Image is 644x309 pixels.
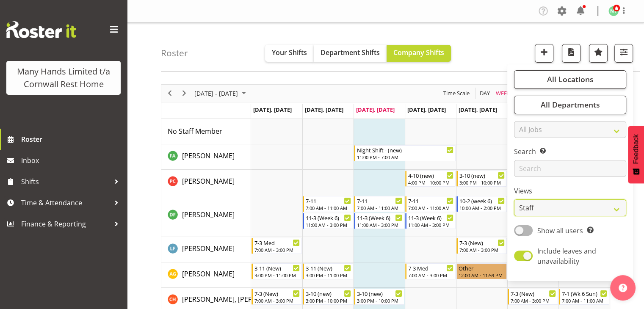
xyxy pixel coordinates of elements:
[272,48,307,57] span: Your Shifts
[514,70,626,89] button: All Locations
[405,171,456,187] div: Chand, Pretika"s event - 4-10 (new) Begin From Thursday, August 14, 2025 at 4:00:00 PM GMT+12:00 ...
[15,65,112,91] div: Many Hands Limited t/a Cornwall Rest Home
[495,88,511,99] span: Week
[306,297,351,304] div: 3:00 PM - 10:00 PM
[514,146,626,157] label: Search
[459,238,505,247] div: 7-3 (New)
[21,154,123,167] span: Inbox
[21,133,123,146] span: Roster
[537,226,583,235] span: Show all users
[21,196,110,209] span: Time & Attendance
[193,88,250,99] button: August 2025
[540,99,600,110] span: All Departments
[182,269,235,279] a: [PERSON_NAME]
[408,221,453,228] div: 11:00 AM - 3:00 PM
[254,246,300,253] div: 7:00 AM - 3:00 PM
[354,196,404,212] div: Fairbrother, Deborah"s event - 7-11 Begin From Wednesday, August 13, 2025 at 7:00:00 AM GMT+12:00...
[511,297,556,304] div: 7:00 AM - 3:00 PM
[459,264,505,272] div: Other
[303,289,353,305] div: Hannecart, Charline"s event - 3-10 (new) Begin From Tuesday, August 12, 2025 at 3:00:00 PM GMT+12...
[357,289,402,298] div: 3-10 (new)
[182,210,235,219] span: [PERSON_NAME]
[357,213,402,222] div: 11-3 (Week 6)
[21,175,110,188] span: Shifts
[547,74,593,84] span: All Locations
[514,96,626,114] button: All Departments
[514,160,626,177] input: Search
[459,106,497,113] span: [DATE], [DATE]
[408,171,453,179] div: 4-10 (new)
[442,88,470,99] span: Time Scale
[405,213,456,229] div: Fairbrother, Deborah"s event - 11-3 (Week 6) Begin From Thursday, August 14, 2025 at 11:00:00 AM ...
[182,244,235,253] span: [PERSON_NAME]
[6,21,76,38] img: Rosterit website logo
[182,294,290,304] a: [PERSON_NAME], [PERSON_NAME]
[495,88,512,99] button: Timeline Week
[254,289,300,298] div: 7-3 (New)
[161,170,251,195] td: Chand, Pretika resource
[408,272,453,279] div: 7:00 AM - 3:00 PM
[608,6,619,16] img: nicola-thompson1511.jpg
[628,126,644,183] button: Feedback - Show survey
[265,45,314,62] button: Your Shifts
[614,44,633,63] button: Filter Shifts
[182,151,235,160] span: [PERSON_NAME]
[306,272,351,279] div: 3:00 PM - 11:00 PM
[253,106,292,113] span: [DATE], [DATE]
[456,196,507,212] div: Fairbrother, Deborah"s event - 10-2 (week 6) Begin From Friday, August 15, 2025 at 10:00:00 AM GM...
[511,289,556,298] div: 7-3 (New)
[163,85,177,102] div: previous period
[405,196,456,212] div: Fairbrother, Deborah"s event - 7-11 Begin From Thursday, August 14, 2025 at 7:00:00 AM GMT+12:00 ...
[508,289,558,305] div: Hannecart, Charline"s event - 7-3 (New) Begin From Saturday, August 16, 2025 at 7:00:00 AM GMT+12...
[21,218,110,230] span: Finance & Reporting
[182,176,235,186] a: [PERSON_NAME]
[408,264,453,272] div: 7-3 Med
[589,44,608,63] button: Highlight an important date within the roster.
[168,126,222,136] a: No Staff Member
[161,144,251,170] td: Adams, Fran resource
[357,221,402,228] div: 11:00 AM - 3:00 PM
[164,88,176,99] button: Previous
[479,88,491,99] span: Day
[459,204,505,211] div: 10:00 AM - 2:00 PM
[442,88,471,99] button: Time Scale
[161,48,188,58] h4: Roster
[619,284,627,292] img: help-xxl-2.png
[562,44,580,63] button: Download a PDF of the roster according to the set date range.
[357,154,453,160] div: 11:00 PM - 7:00 AM
[303,263,353,279] div: Galvez, Angeline"s event - 3-11 (New) Begin From Tuesday, August 12, 2025 at 3:00:00 PM GMT+12:00...
[537,246,596,266] span: Include leaves and unavailability
[408,204,453,211] div: 7:00 AM - 11:00 AM
[161,119,251,144] td: No Staff Member resource
[408,213,453,222] div: 11-3 (Week 6)
[456,238,507,254] div: Flynn, Leeane"s event - 7-3 (New) Begin From Friday, August 15, 2025 at 7:00:00 AM GMT+12:00 Ends...
[357,297,402,304] div: 3:00 PM - 10:00 PM
[168,127,222,136] span: No Staff Member
[252,238,302,254] div: Flynn, Leeane"s event - 7-3 Med Begin From Monday, August 11, 2025 at 7:00:00 AM GMT+12:00 Ends A...
[456,263,507,279] div: Galvez, Angeline"s event - Other Begin From Friday, August 15, 2025 at 12:00:00 AM GMT+12:00 Ends...
[252,263,302,279] div: Galvez, Angeline"s event - 3-11 (New) Begin From Monday, August 11, 2025 at 3:00:00 PM GMT+12:00 ...
[306,213,351,222] div: 11-3 (Week 6)
[393,48,444,57] span: Company Shifts
[356,106,395,113] span: [DATE], [DATE]
[252,289,302,305] div: Hannecart, Charline"s event - 7-3 (New) Begin From Monday, August 11, 2025 at 7:00:00 AM GMT+12:0...
[254,238,300,247] div: 7-3 Med
[179,88,190,99] button: Next
[408,179,453,186] div: 4:00 PM - 10:00 PM
[306,196,351,205] div: 7-11
[182,243,235,254] a: [PERSON_NAME]
[303,196,353,212] div: Fairbrother, Deborah"s event - 7-11 Begin From Tuesday, August 12, 2025 at 7:00:00 AM GMT+12:00 E...
[459,171,505,179] div: 3-10 (new)
[161,237,251,262] td: Flynn, Leeane resource
[182,151,235,161] a: [PERSON_NAME]
[177,85,191,102] div: next period
[354,289,404,305] div: Hannecart, Charline"s event - 3-10 (new) Begin From Wednesday, August 13, 2025 at 3:00:00 PM GMT+...
[559,289,609,305] div: Hannecart, Charline"s event - 7-1 (Wk 6 Sun) Begin From Sunday, August 17, 2025 at 7:00:00 AM GMT...
[459,272,505,279] div: 12:00 AM - 11:59 PM
[305,106,343,113] span: [DATE], [DATE]
[354,145,456,161] div: Adams, Fran"s event - Night Shift - (new) Begin From Wednesday, August 13, 2025 at 11:00:00 PM GM...
[562,297,607,304] div: 7:00 AM - 11:00 AM
[182,269,235,279] span: [PERSON_NAME]
[306,264,351,272] div: 3-11 (New)
[161,195,251,237] td: Fairbrother, Deborah resource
